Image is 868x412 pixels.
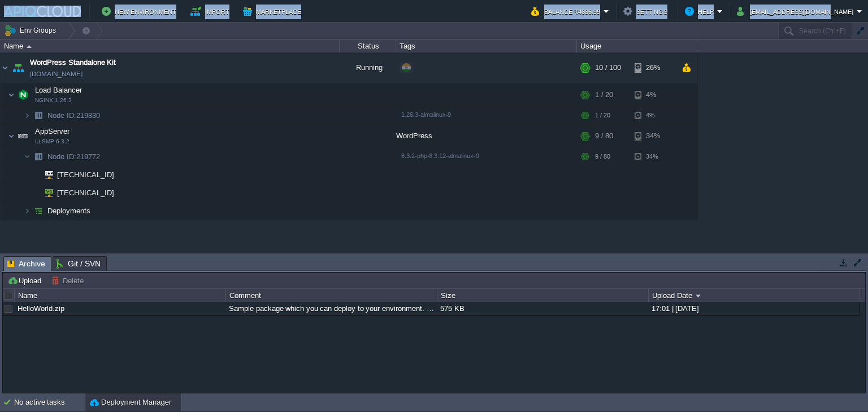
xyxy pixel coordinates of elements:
[46,206,92,216] a: Deployments
[15,84,31,106] img: AMDAwAAAACH5BAEAAAAALAAAAAABAAEAAAICRAEAOw==
[10,52,26,83] img: AMDAwAAAACH5BAEAAAAALAAAAAABAAEAAAICRAEAOw==
[15,125,31,147] img: AMDAwAAAACH5BAEAAAAALAAAAAABAAEAAAICRAEAOw==
[46,152,102,161] span: 219772
[7,257,45,271] span: Archive
[649,289,860,302] div: Upload Date
[47,152,76,161] span: Node ID:
[35,138,70,145] span: LLSMP 6.3.2
[737,5,857,18] button: [EMAIL_ADDRESS][DOMAIN_NAME]
[4,6,81,17] img: APIQCloud
[30,68,83,80] a: [DOMAIN_NAME]
[46,152,102,161] a: Node ID:219772
[14,393,85,411] div: No active tasks
[401,111,451,118] span: 1.26.3-almalinux-9
[438,289,648,302] div: Size
[31,107,46,124] img: AMDAwAAAACH5BAEAAAAALAAAAAABAAEAAAICRAEAOw==
[595,125,613,147] div: 9 / 80
[56,170,116,179] a: [TECHNICAL_ID]
[31,202,46,220] img: AMDAwAAAACH5BAEAAAAALAAAAAABAAEAAAICRAEAOw==
[24,202,31,220] img: AMDAwAAAACH5BAEAAAAALAAAAAABAAEAAAICRAEAOw==
[56,184,116,201] span: [TECHNICAL_ID]
[340,40,396,52] div: Status
[595,107,610,124] div: 1 / 20
[623,5,671,18] button: Settings
[578,40,697,52] div: Usage
[1,52,10,83] img: AMDAwAAAACH5BAEAAAAALAAAAAABAAEAAAICRAEAOw==
[31,148,46,165] img: AMDAwAAAACH5BAEAAAAALAAAAAABAAEAAAICRAEAOw==
[243,5,305,18] button: Marketplace
[15,289,225,302] div: Name
[18,304,64,313] a: HelloWorld.zip
[35,97,72,104] span: NGINX 1.26.3
[46,111,102,120] span: 219830
[437,302,648,315] div: 575 KB
[56,166,116,183] span: [TECHNICAL_ID]
[27,45,32,48] img: AMDAwAAAACH5BAEAAAAALAAAAAABAAEAAAICRAEAOw==
[401,152,479,159] span: 6.3.2-php-8.3.12-almalinux-9
[31,184,37,201] img: AMDAwAAAACH5BAEAAAAALAAAAAABAAEAAAICRAEAOw==
[635,52,671,83] div: 26%
[24,107,31,124] img: AMDAwAAAACH5BAEAAAAALAAAAAABAAEAAAICRAEAOw==
[8,84,15,106] img: AMDAwAAAACH5BAEAAAAALAAAAAABAAEAAAICRAEAOw==
[531,5,604,18] button: Balance ₹4636.99
[595,84,613,106] div: 1 / 20
[90,397,171,408] button: Deployment Manager
[685,5,717,18] button: Help
[4,23,60,38] button: Env Groups
[31,166,37,183] img: AMDAwAAAACH5BAEAAAAALAAAAAABAAEAAAICRAEAOw==
[396,125,577,147] div: WordPress
[34,126,71,136] span: AppServer
[30,57,116,68] a: WordPress Standalone Kit
[34,127,71,135] a: AppServerLLSMP 6.3.2
[34,86,84,94] a: Load BalancerNGINX 1.26.3
[34,85,84,95] span: Load Balancer
[649,302,859,315] div: 17:01 | [DATE]
[51,275,87,286] button: Delete
[595,148,610,165] div: 9 / 80
[635,125,671,147] div: 34%
[226,302,436,315] div: Sample package which you can deploy to your environment. Feel free to delete and upload a package...
[1,40,339,52] div: Name
[635,84,671,106] div: 4%
[24,148,31,165] img: AMDAwAAAACH5BAEAAAAALAAAAAABAAEAAAICRAEAOw==
[37,184,53,201] img: AMDAwAAAACH5BAEAAAAALAAAAAABAAEAAAICRAEAOw==
[8,125,15,147] img: AMDAwAAAACH5BAEAAAAALAAAAAABAAEAAAICRAEAOw==
[227,289,437,302] div: Comment
[635,107,671,124] div: 4%
[635,148,671,165] div: 34%
[56,189,116,197] a: [TECHNICAL_ID]
[37,166,53,183] img: AMDAwAAAACH5BAEAAAAALAAAAAABAAEAAAICRAEAOw==
[46,111,102,120] a: Node ID:219830
[595,52,621,83] div: 10 / 100
[190,5,233,18] button: Import
[57,257,101,270] span: Git / SVN
[340,52,396,83] div: Running
[102,5,180,18] button: New Environment
[47,111,76,120] span: Node ID:
[397,40,576,52] div: Tags
[7,275,45,286] button: Upload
